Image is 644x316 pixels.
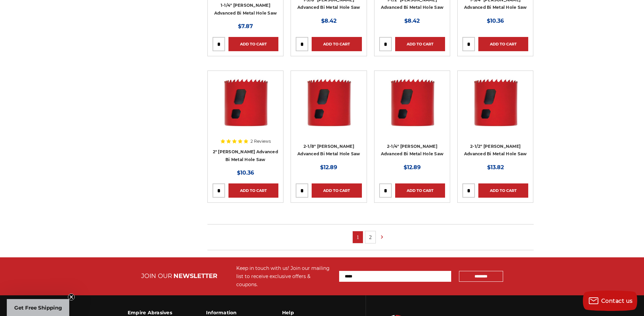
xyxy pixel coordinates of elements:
a: Add to Cart [228,183,278,198]
a: 2-1/2" [PERSON_NAME] Advanced Bi Metal Hole Saw [464,144,527,157]
button: Contact us [583,291,637,311]
span: $12.89 [320,164,337,171]
span: $12.89 [404,164,421,171]
a: 2-1/4" [PERSON_NAME] Advanced Bi Metal Hole Saw [381,144,444,157]
span: $13.82 [487,164,504,171]
span: $10.36 [237,170,254,176]
img: 2" Morse Advanced Bi Metal Hole Saw [218,76,273,130]
div: Get Free ShippingClose teaser [7,299,69,316]
div: Keep in touch with us! Join our mailing list to receive exclusive offers & coupons. [236,264,332,289]
span: NEWSLETTER [173,272,217,280]
span: JOIN OUR [141,272,172,280]
img: 2-1/4" Morse Advanced Bi Metal Hole Saw [385,76,439,130]
span: $8.42 [404,18,420,24]
img: 2-1/8" Morse Advanced Bi Metal Hole Saw [301,76,356,130]
button: Close teaser [68,294,75,300]
span: $10.36 [487,18,504,24]
a: Add to Cart [312,183,362,198]
a: Add to Cart [312,37,362,51]
a: 1 [353,231,363,243]
a: 2-1/8" [PERSON_NAME] Advanced Bi Metal Hole Saw [297,144,360,157]
a: Add to Cart [228,37,278,51]
span: Get Free Shipping [14,304,62,311]
img: 2-1/2" Morse Advanced Bi Metal Hole Saw [468,76,522,130]
a: Add to Cart [395,183,445,198]
a: 2" Morse Advanced Bi Metal Hole Saw [213,76,278,141]
a: 2" [PERSON_NAME] Advanced Bi Metal Hole Saw [213,149,278,162]
a: Add to Cart [478,183,528,198]
a: 2-1/2" Morse Advanced Bi Metal Hole Saw [462,76,528,141]
span: 2 Reviews [251,139,271,143]
span: $7.87 [238,23,253,29]
span: $8.42 [321,18,336,24]
a: Add to Cart [395,37,445,51]
a: Add to Cart [478,37,528,51]
span: Contact us [601,298,633,304]
a: 2-1/8" Morse Advanced Bi Metal Hole Saw [296,76,362,141]
a: 2-1/4" Morse Advanced Bi Metal Hole Saw [379,76,445,141]
a: 2 [365,231,375,243]
a: 1-1/4" [PERSON_NAME] Advanced Bi Metal Hole Saw [214,3,277,16]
